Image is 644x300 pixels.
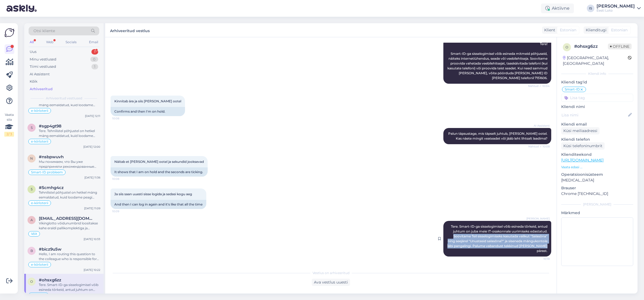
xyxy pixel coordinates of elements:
p: Kliendi telefon [561,137,633,142]
div: [DATE] 11:09 [84,206,100,210]
div: It shows that I am on hold and the seconds are ticking. [111,167,208,177]
p: Kliendi tag'id [561,79,633,85]
div: Minu vestlused [30,57,56,62]
span: Ja siis saan uuesti sisse logida ja sedasi kogu aeg [114,192,192,196]
div: All [29,39,35,46]
div: [GEOGRAPHIC_DATA], [GEOGRAPHIC_DATA] [563,55,628,66]
img: Askly Logo [4,28,15,38]
div: Socials [64,39,78,46]
div: Klienditugi [584,27,607,33]
div: 1 [91,64,98,69]
span: 10:09 [112,209,132,213]
span: #nsbpwuvh [39,154,64,159]
div: IS [587,5,594,12]
span: Näitab et [PERSON_NAME] ootel ja sekundid jooksevad [114,160,204,164]
a: [URL][DOMAIN_NAME] [561,158,604,163]
span: 10:08 [112,116,132,120]
span: s [31,126,33,130]
span: n [30,156,33,160]
div: Tere. Tehnilistel põhjustel on hetkel mäng eemaldatud, kuid loodame peagi mängu tagasi e-kiirlote... [39,129,100,138]
span: o [566,45,568,49]
p: Märkmed [561,210,633,216]
div: Ava vestlus uuesti [312,279,350,286]
span: Arhiveeritud vestlused [46,96,82,101]
div: Email [88,39,99,46]
div: Tehnilistel põhjustel on hetkel mäng eemaldatud, kuid loodame peagi mängu tagasi e-kiirloteriide ... [39,190,100,200]
span: 10:08 [112,177,132,181]
div: [DATE] 11:36 [84,176,100,180]
span: Smart-ID [565,88,580,91]
div: Vikinglotto võidunumbrid loositakse kahe eraldi pallikomplektiga ja põhinumbreid piletil tuleb võ... [39,221,100,231]
p: Operatsioonisüsteem [561,172,633,177]
span: Nähtud ✓ 10:08 [528,144,550,149]
label: Arhiveeritud vestlus [110,26,150,34]
p: Chrome [TECHNICAL_ID] [561,191,633,197]
span: Võit [31,232,37,235]
span: Nähtud ✓ 10:04 [528,84,550,88]
div: [DATE] 12:00 [83,145,100,149]
span: #ohsxg6zz [39,278,61,282]
div: [DATE] 12:11 [85,114,100,118]
span: a [30,218,33,222]
span: Tere. Smart-ID-ga sisselogimisel võib esineda tõrkeid, antud juhtum on juba meie IT-osakonnale uu... [447,224,548,253]
span: e-kiirloterii [31,263,48,266]
div: Kõik [30,79,37,84]
span: #5cmhg4cz [39,185,64,190]
span: #sgp4gt98 [39,124,61,129]
div: Hello, I am routing this question to the colleague who is responsible for this topic. The reply m... [39,252,100,261]
p: Kliendi nimi [561,104,633,110]
span: e-kiirloterii [31,201,48,205]
p: Vaata edasi ... [561,165,633,170]
p: Brauser [561,185,633,191]
div: Küsi telefoninumbrit [561,142,605,150]
p: Kliendi email [561,122,633,127]
span: AI Assistent [529,124,550,128]
div: [PERSON_NAME] [597,4,635,8]
span: Offline [608,43,632,49]
input: Lisa tag [561,94,633,102]
div: Eesti Loto [597,8,635,13]
div: AI Assistent [30,72,50,77]
div: [DATE] 10:33 [84,237,100,241]
div: 1 [91,49,98,55]
span: Estonian [560,27,576,33]
p: Klienditeekond [561,152,633,157]
span: b [30,249,33,253]
div: And then I can log in again and it's like that all the time [111,200,206,209]
span: Smart-ID probleem [31,171,63,174]
div: [DATE] 10:22 [84,268,100,272]
div: Aktiivne [541,4,574,13]
div: 2 / 3 [4,132,14,137]
div: Uus [30,49,36,55]
div: Мы понимаем, что Вы уже предприняли рекомендованные шаги, и проблема сохраняется даже на новом ус... [39,159,100,169]
div: Web [45,39,54,46]
span: arvo.reede@gmail.com [39,216,95,221]
span: o [30,279,33,284]
p: [MEDICAL_DATA] [561,177,633,183]
span: Kinnitab ära ja siis [PERSON_NAME] ootel [114,99,181,103]
span: 10:18 [529,257,550,261]
span: Palun täpsustage, mis täpselt juhtub, [PERSON_NAME] ootel. Kas näete mingit veateadet või jääb le... [448,132,548,140]
input: Lisa nimi [561,112,627,118]
span: [PERSON_NAME] [526,217,550,221]
span: Estonian [611,27,628,33]
a: [PERSON_NAME]Eesti Loto [597,4,641,13]
span: e-kiirloterii [31,140,48,143]
div: [PERSON_NAME] [561,202,633,207]
div: Klient [542,27,555,33]
div: 0 [90,57,98,62]
span: e-kiirloterii [31,109,48,112]
div: Tiimi vestlused [30,64,56,69]
div: # ohsxg6zz [574,43,608,50]
span: Vestlus on arhiveeritud [313,271,350,275]
span: 5 [31,187,33,191]
div: Tere. Smart-ID-ga sisselogimisel võib esineda tõrkeid, antud juhtum on juba meie IT-osakonnale uu... [39,282,100,292]
span: Otsi kliente [33,28,55,34]
div: Küsi meiliaadressi [561,127,600,134]
div: Confirms and then I'm on hold. [111,107,185,116]
span: #bicz9u5w [39,247,61,252]
div: Kliendi info [561,71,633,76]
div: Vaata siia [4,112,14,137]
div: Arhiveeritud [30,86,53,92]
